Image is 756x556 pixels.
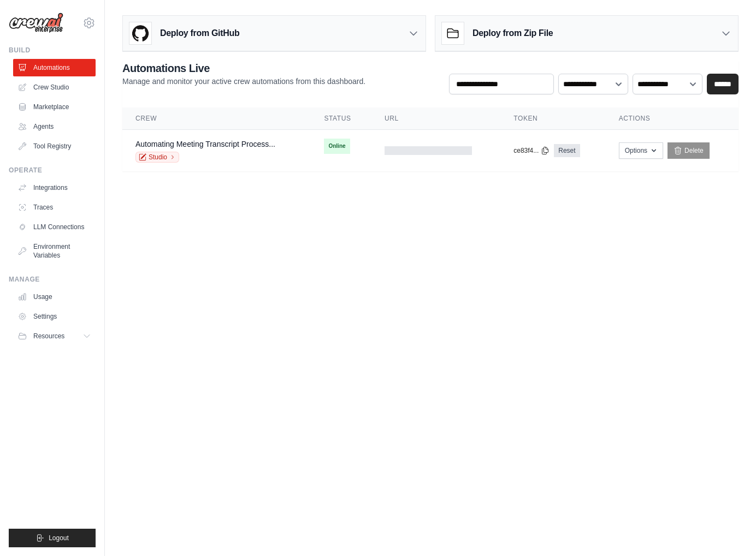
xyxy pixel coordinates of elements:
span: Logout [49,534,69,542]
th: Token [500,107,605,130]
div: Build [9,46,96,55]
div: Operate [9,166,96,175]
th: Crew [122,107,311,130]
a: Marketplace [13,98,96,116]
a: Settings [13,308,96,325]
h2: Automations Live [122,61,365,76]
button: ce83f4... [513,146,550,155]
h3: Deploy from Zip File [472,27,553,40]
a: LLM Connections [13,218,96,236]
a: Traces [13,199,96,216]
a: Tool Registry [13,137,96,155]
button: Resources [13,327,96,345]
iframe: Chat Widget [701,504,756,556]
a: Automations [13,59,96,76]
h3: Deploy from GitHub [160,27,239,40]
button: Options [619,142,663,159]
a: Delete [668,142,710,159]
th: Status [311,107,371,130]
a: Reset [554,144,580,157]
a: Environment Variables [13,238,96,264]
a: Agents [13,118,96,135]
img: Logo [9,13,63,33]
th: Actions [606,107,739,130]
a: Crew Studio [13,79,96,96]
p: Manage and monitor your active crew automations from this dashboard. [122,76,365,87]
span: Online [324,139,350,154]
th: URL [371,107,500,130]
img: GitHub Logo [129,22,151,44]
a: Automating Meeting Transcript Process... [135,140,275,148]
a: Integrations [13,179,96,196]
a: Usage [13,288,96,306]
span: Resources [33,332,64,340]
div: Manage [9,275,96,284]
a: Studio [135,152,179,163]
button: Logout [9,529,96,547]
